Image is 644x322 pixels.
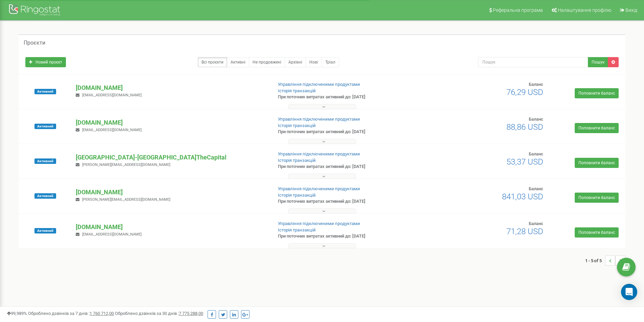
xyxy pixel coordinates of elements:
span: Вихід [625,7,637,13]
p: [GEOGRAPHIC_DATA]-[GEOGRAPHIC_DATA]TheCapital [76,153,267,162]
p: При поточних витратах активний до: [DATE] [278,94,419,100]
span: [EMAIL_ADDRESS][DOMAIN_NAME] [82,128,142,132]
span: 88,86 USD [506,122,543,132]
p: При поточних витратах активний до: [DATE] [278,233,419,240]
a: Всі проєкти [198,57,227,67]
a: Управління підключеними продуктами [278,221,360,226]
a: Активні [227,57,249,67]
span: Активний [34,193,56,199]
a: Управління підключеними продуктами [278,82,360,87]
a: Не продовжені [249,57,285,67]
a: Історія транзакцій [278,158,316,163]
a: Тріал [321,57,339,67]
span: 71,28 USD [506,227,543,236]
span: Баланс [529,221,543,226]
span: [PERSON_NAME][EMAIL_ADDRESS][DOMAIN_NAME] [82,163,170,167]
a: Поповнити баланс [575,158,619,168]
nav: ... [585,249,625,272]
h5: Проєкти [24,40,45,46]
span: Баланс [529,117,543,122]
a: Управління підключеними продуктами [278,151,360,156]
span: 76,29 USD [506,88,543,97]
span: [EMAIL_ADDRESS][DOMAIN_NAME] [82,93,142,97]
span: Баланс [529,82,543,87]
p: При поточних витратах активний до: [DATE] [278,164,419,170]
u: 7 775 288,00 [179,311,203,316]
span: Баланс [529,186,543,191]
span: 99,989% [7,311,27,316]
p: [DOMAIN_NAME] [76,188,267,197]
a: Архівні [285,57,306,67]
span: 841,03 USD [502,192,543,201]
span: Активний [34,124,56,129]
p: При поточних витратах активний до: [DATE] [278,198,419,205]
span: 1 - 5 of 5 [585,255,605,266]
a: Історія транзакцій [278,123,316,128]
span: [EMAIL_ADDRESS][DOMAIN_NAME] [82,232,142,237]
span: 53,37 USD [506,157,543,167]
a: Історія транзакцій [278,227,316,232]
span: Реферальна програма [493,7,543,13]
span: Активний [34,158,56,164]
input: Пошук [478,57,588,67]
span: Оброблено дзвінків за 7 днів : [28,311,114,316]
span: Активний [34,89,56,94]
span: Оброблено дзвінків за 30 днів : [115,311,203,316]
a: Поповнити баланс [575,123,619,133]
button: Пошук [588,57,608,67]
a: Новий проєкт [25,57,66,67]
p: [DOMAIN_NAME] [76,118,267,127]
div: Open Intercom Messenger [621,284,637,300]
p: При поточних витратах активний до: [DATE] [278,129,419,135]
a: Управління підключеними продуктами [278,186,360,191]
u: 1 760 712,00 [90,311,114,316]
a: Поповнити баланс [575,193,619,203]
span: [PERSON_NAME][EMAIL_ADDRESS][DOMAIN_NAME] [82,197,170,202]
p: [DOMAIN_NAME] [76,223,267,231]
a: Нові [306,57,322,67]
a: Історія транзакцій [278,88,316,93]
a: Поповнити баланс [575,88,619,98]
span: Баланс [529,151,543,156]
span: Налаштування профілю [558,7,611,13]
span: Активний [34,228,56,233]
p: [DOMAIN_NAME] [76,83,267,92]
a: Управління підключеними продуктами [278,117,360,122]
a: Поповнити баланс [575,227,619,238]
a: Історія транзакцій [278,193,316,198]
